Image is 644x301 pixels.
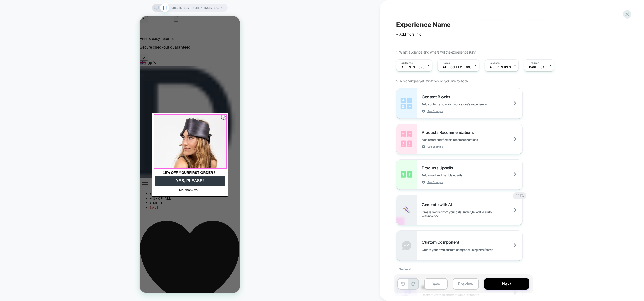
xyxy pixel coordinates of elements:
[422,102,512,106] span: Add content and enrich your store's experience
[443,61,450,65] span: Pages
[23,154,49,158] span: 15% OFF YOUR
[401,61,413,65] span: Audience
[422,240,462,245] span: Custom Component
[422,138,503,142] span: Add smart and flexible recommendations
[49,154,75,158] span: FIRST ORDER?
[427,145,443,148] span: See Example
[443,66,472,69] span: ALL COLLECTIONS
[484,278,529,290] button: Next
[422,94,453,99] span: Content Blocks
[396,261,523,277] div: General
[15,169,85,178] button: No, thank you!
[396,32,421,36] span: + Add more info
[81,98,86,103] button: Close dialog
[529,61,539,65] span: Trigger
[422,165,455,170] span: Products Upsells
[490,61,500,65] span: Devices
[513,192,526,199] div: BETA
[422,202,454,207] span: Generate with AI
[171,4,219,12] span: COLLECTION: Sleep Essentials (Category)
[422,248,518,252] span: Create your own custom componet using html/css/js
[529,66,546,69] span: Page Load
[427,180,443,184] span: See Example
[396,50,475,54] span: 1. What audience and where will the experience run?
[422,130,476,135] span: Products Recommendations
[15,160,85,169] button: YES, PLEASE!
[422,173,488,177] span: Add smart and flexible upsells
[14,99,86,151] img: Drowsy sleep mask
[401,66,425,69] span: All Visitors
[427,109,443,113] span: See Example
[490,66,511,69] span: ALL DEVICES
[453,278,479,290] button: Preview
[422,210,522,218] span: Create blocks from your data and style, edit visually with no code
[396,79,468,83] span: 2. No changes yet, what would you like to add?
[424,278,448,290] button: Save
[396,21,451,28] span: Experience Name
